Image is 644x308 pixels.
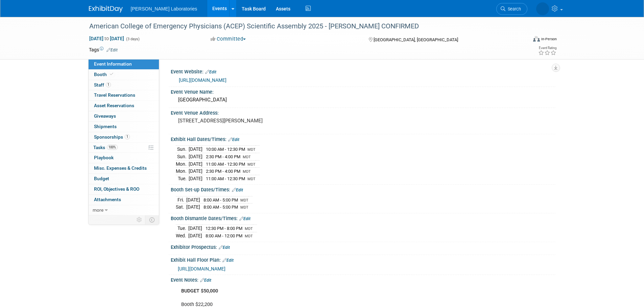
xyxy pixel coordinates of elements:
[487,35,557,45] div: Event Format
[106,48,118,52] a: Edit
[176,95,550,105] div: [GEOGRAPHIC_DATA]
[178,266,225,271] a: [URL][DOMAIN_NAME]
[93,207,103,213] span: more
[206,169,240,174] span: 2:30 PM - 4:00 PM
[243,155,251,159] span: MDT
[179,77,226,83] a: [URL][DOMAIN_NAME]
[134,215,145,224] td: Personalize Event Tab Strip
[188,225,202,232] td: [DATE]
[89,80,159,90] a: Staff1
[243,169,251,174] span: MDT
[171,108,555,116] div: Event Venue Address:
[94,103,134,108] span: Asset Reservations
[106,82,111,87] span: 1
[176,196,186,204] td: Fri.
[89,143,159,153] a: Tasks100%
[219,245,230,250] a: Edit
[171,242,555,251] div: Exhibitor Prospectus:
[176,160,189,168] td: Mon.
[189,153,202,161] td: [DATE]
[171,255,555,264] div: Exhibit Hall Floor Plan:
[131,6,197,11] span: [PERSON_NAME] Laboratories
[89,163,159,173] a: Misc. Expenses & Credits
[186,196,200,204] td: [DATE]
[94,134,130,140] span: Sponsorships
[93,145,118,150] span: Tasks
[176,146,189,153] td: Sun.
[206,176,245,181] span: 11:00 AM - 12:30 PM
[496,3,527,15] a: Search
[89,132,159,142] a: Sponsorships1
[94,82,111,88] span: Staff
[89,111,159,121] a: Giveaways
[176,204,186,211] td: Sat.
[94,176,109,181] span: Budget
[94,165,147,171] span: Misc. Expenses & Credits
[178,118,324,124] pre: [STREET_ADDRESS][PERSON_NAME]
[541,37,557,42] div: In-Person
[89,195,159,205] a: Attachments
[232,188,243,192] a: Edit
[240,198,248,203] span: MDT
[94,155,114,160] span: Playbook
[222,258,234,263] a: Edit
[89,101,159,111] a: Asset Reservations
[181,288,218,294] b: BUDGET $50,000
[247,162,256,167] span: MDT
[89,174,159,184] a: Budget
[536,2,549,15] img: Tisha Davis
[89,6,123,13] img: ExhibitDay
[176,153,189,161] td: Sun.
[189,175,202,182] td: [DATE]
[176,232,188,239] td: Wed.
[94,197,121,202] span: Attachments
[206,162,245,167] span: 11:00 AM - 12:30 PM
[176,168,189,175] td: Mon.
[89,122,159,132] a: Shipments
[171,275,555,284] div: Event Notes:
[94,186,139,192] span: ROI, Objectives & ROO
[89,59,159,69] a: Event Information
[245,234,253,238] span: MDT
[176,225,188,232] td: Tue.
[89,153,159,163] a: Playbook
[204,205,238,210] span: 8:00 AM - 5:00 PM
[538,46,556,50] div: Event Rating
[186,204,200,211] td: [DATE]
[171,87,555,95] div: Event Venue Name:
[87,20,517,32] div: American College of Emergency Physicians (ACEP) Scientific Assembly 2025 - [PERSON_NAME] CONFIRMED
[145,215,159,224] td: Toggle Event Tabs
[206,154,240,159] span: 2:30 PM - 4:00 PM
[107,145,118,150] span: 100%
[125,134,130,139] span: 1
[189,168,202,175] td: [DATE]
[189,160,202,168] td: [DATE]
[171,185,555,193] div: Booth Set-up Dates/Times:
[94,72,115,77] span: Booth
[94,61,132,67] span: Event Information
[94,124,117,129] span: Shipments
[245,227,253,231] span: MDT
[89,205,159,215] a: more
[94,92,135,98] span: Travel Reservations
[247,147,256,152] span: MDT
[228,137,239,142] a: Edit
[374,37,458,42] span: [GEOGRAPHIC_DATA], [GEOGRAPHIC_DATA]
[110,72,113,76] i: Booth reservation complete
[89,35,124,42] span: [DATE] [DATE]
[247,177,256,181] span: MDT
[89,184,159,194] a: ROI, Objectives & ROO
[239,216,251,221] a: Edit
[188,232,202,239] td: [DATE]
[206,226,242,231] span: 12:30 PM - 8:00 PM
[125,37,140,41] span: (3 days)
[533,36,540,42] img: Format-Inperson.png
[103,36,110,41] span: to
[171,213,555,222] div: Booth Dismantle Dates/Times:
[505,6,521,11] span: Search
[189,146,202,153] td: [DATE]
[171,67,555,75] div: Event Website:
[176,175,189,182] td: Tue.
[206,147,245,152] span: 10:00 AM - 12:30 PM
